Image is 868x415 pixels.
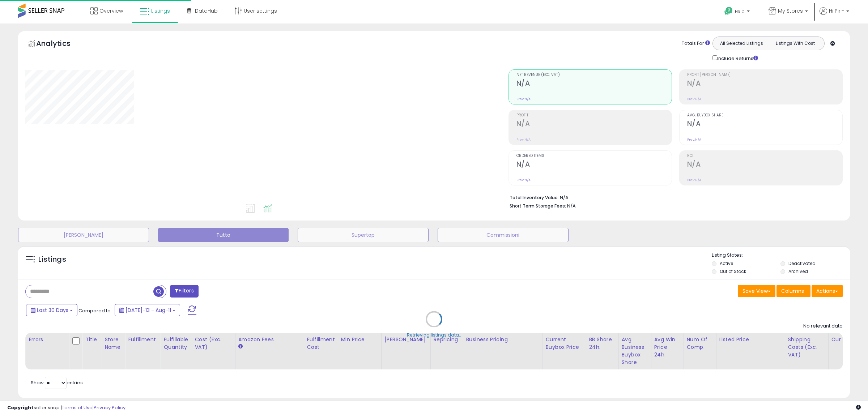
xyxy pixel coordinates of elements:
[516,120,672,129] h2: N/A
[687,160,842,170] h2: N/A
[516,79,672,89] h2: N/A
[94,404,125,411] a: Privacy Policy
[510,203,566,209] b: Short Term Storage Fees:
[99,7,123,14] span: Overview
[719,1,757,23] a: Help
[829,7,844,14] span: Hi Piri-
[516,73,672,77] span: Net Revenue (Exc. VAT)
[768,39,822,48] button: Listings With Cost
[687,73,842,77] span: Profit [PERSON_NAME]
[7,405,125,411] div: seller snap | |
[687,137,701,142] small: Prev: N/A
[438,228,569,242] button: Commissioni
[7,404,34,411] strong: Copyright
[724,7,733,16] i: Get Help
[62,404,93,411] a: Terms of Use
[682,40,710,47] div: Totals For
[298,228,429,242] button: Supertop
[516,137,531,142] small: Prev: N/A
[567,202,576,209] span: N/A
[687,120,842,129] h2: N/A
[778,7,803,14] span: My Stores
[516,114,672,117] span: Profit
[516,97,531,101] small: Prev: N/A
[715,39,769,48] button: All Selected Listings
[195,7,218,14] span: DataHub
[707,54,767,62] div: Include Returns
[735,8,745,14] span: Help
[510,194,559,201] b: Total Inventory Value:
[151,7,170,14] span: Listings
[407,332,461,338] div: Retrieving listings data..
[687,154,842,158] span: ROI
[687,97,701,101] small: Prev: N/A
[510,193,837,201] li: N/A
[36,38,85,50] h5: Analytics
[687,114,842,117] span: Avg. Buybox Share
[687,79,842,89] h2: N/A
[158,228,289,242] button: Tutto
[516,154,672,158] span: Ordered Items
[18,228,149,242] button: [PERSON_NAME]
[516,178,531,182] small: Prev: N/A
[687,178,701,182] small: Prev: N/A
[820,7,849,23] a: Hi Piri-
[516,160,672,170] h2: N/A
